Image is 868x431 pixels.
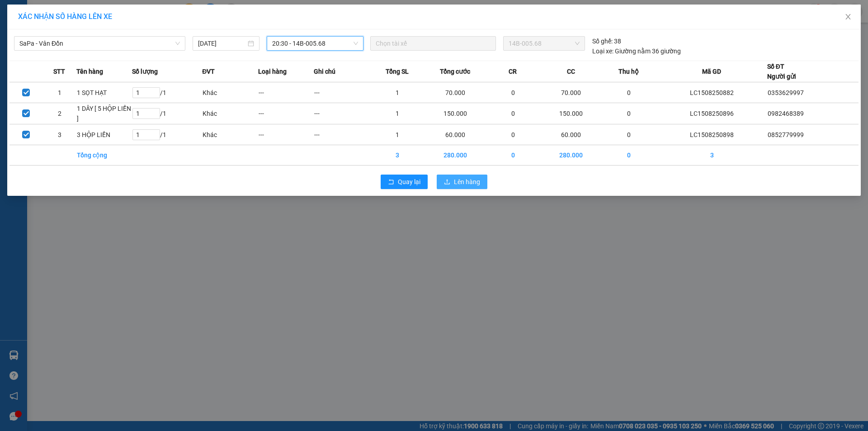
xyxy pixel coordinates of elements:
[258,124,314,145] td: ---
[657,145,767,166] td: 3
[425,82,485,103] td: 70.000
[485,145,541,166] td: 0
[541,145,601,166] td: 280.000
[43,103,76,124] td: 2
[485,82,541,103] td: 0
[388,179,394,186] span: rollback
[76,66,103,76] span: Tên hàng
[258,103,314,124] td: ---
[592,46,613,56] span: Loại xe:
[592,36,621,46] div: 38
[19,37,180,50] span: SaPa - Vân Đồn
[4,26,91,58] span: Gửi hàng [GEOGRAPHIC_DATA]: Hotline:
[485,103,541,124] td: 0
[43,82,76,103] td: 1
[444,179,450,186] span: upload
[76,103,132,124] td: 1 DÂY [ 5 HỘP LIỀN ]
[541,124,601,145] td: 60.000
[657,103,767,124] td: LC1508250896
[592,36,613,46] span: Số ghế:
[314,103,369,124] td: ---
[76,82,132,103] td: 1 SỌT HẠT
[844,13,852,20] span: close
[768,89,804,96] span: 0353629997
[369,103,425,124] td: 1
[43,124,76,145] td: 3
[132,124,202,145] td: / 1
[381,175,428,189] button: rollbackQuay lại
[76,124,132,145] td: 3 HỘP LIỀN
[601,103,657,124] td: 0
[314,66,335,76] span: Ghi chú
[835,5,861,30] button: Close
[76,145,132,166] td: Tổng cộng
[541,103,601,124] td: 150.000
[440,66,470,76] span: Tổng cước
[202,124,258,145] td: Khác
[369,82,425,103] td: 1
[202,66,215,76] span: ĐVT
[425,145,485,166] td: 280.000
[601,124,657,145] td: 0
[398,177,420,187] span: Quay lại
[657,82,767,103] td: LC1508250882
[314,82,369,103] td: ---
[272,37,358,50] span: 20:30 - 14B-005.68
[132,103,202,124] td: / 1
[767,62,796,81] div: Số ĐT Người gửi
[567,66,575,76] span: CC
[657,124,767,145] td: LC1508250898
[5,34,91,50] strong: 024 3236 3236 -
[601,82,657,103] td: 0
[18,12,112,21] span: XÁC NHẬN SỐ HÀNG LÊN XE
[9,5,85,24] strong: Công ty TNHH Phúc Xuyên
[768,131,804,138] span: 0852779999
[509,66,517,76] span: CR
[132,66,158,76] span: Số lượng
[386,66,409,76] span: Tổng SL
[768,110,804,117] span: 0982468389
[258,82,314,103] td: ---
[53,66,65,76] span: STT
[454,177,480,187] span: Lên hàng
[618,66,639,76] span: Thu hộ
[132,82,202,103] td: / 1
[702,66,721,76] span: Mã GD
[369,145,425,166] td: 3
[202,103,258,124] td: Khác
[425,103,485,124] td: 150.000
[425,124,485,145] td: 60.000
[541,82,601,103] td: 70.000
[485,124,541,145] td: 0
[509,37,579,50] span: 14B-005.68
[202,82,258,103] td: Khác
[198,38,246,48] input: 15/08/2025
[369,124,425,145] td: 1
[19,43,90,58] strong: 0888 827 827 - 0848 827 827
[258,66,287,76] span: Loại hàng
[8,61,87,85] span: Gửi hàng Hạ Long: Hotline:
[437,175,487,189] button: uploadLên hàng
[592,46,681,56] div: Giường nằm 36 giường
[314,124,369,145] td: ---
[601,145,657,166] td: 0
